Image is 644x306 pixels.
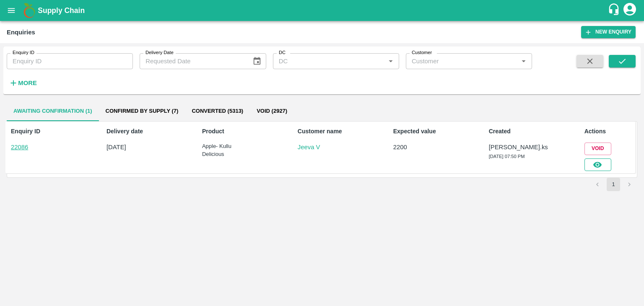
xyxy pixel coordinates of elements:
nav: pagination navigation [589,178,637,191]
p: [DATE] [106,143,155,152]
label: Enquiry ID [13,49,34,56]
input: Customer [408,56,516,67]
button: Void (2927) [250,101,294,121]
strong: More [18,80,37,86]
button: Confirmed by supply (7) [99,101,185,121]
b: Supply Chain [38,6,85,15]
span: [DATE] 07:50 PM [489,154,525,159]
button: open drawer [2,1,21,20]
p: Apple- Kullu Delicious [202,143,251,158]
input: Enquiry ID [7,53,133,69]
input: DC [275,56,383,67]
a: 22086 [11,144,28,150]
p: Product [202,127,251,136]
p: Customer name [298,127,346,136]
a: Supply Chain [38,5,608,16]
button: Awaiting confirmation (1) [7,101,99,121]
p: [PERSON_NAME].ks [489,143,538,152]
button: Open [385,56,396,67]
p: Delivery date [106,127,155,136]
img: logo [21,2,38,19]
button: Choose date [249,53,265,69]
div: customer-support [608,3,622,18]
button: Void [584,143,611,155]
div: Enquiries [7,27,35,38]
p: Expected value [393,127,442,136]
label: Delivery Date [145,49,174,56]
a: Jeeva V [298,143,346,152]
p: Created [489,127,538,136]
p: Enquiry ID [11,127,60,136]
div: account of current user [622,2,637,19]
p: Actions [584,127,633,136]
input: Requested Date [140,53,246,69]
button: page 1 [607,178,620,191]
label: Customer [412,49,432,56]
button: New Enquiry [581,26,636,38]
p: 2200 [393,143,442,152]
button: More [7,76,39,90]
button: Converted (5313) [185,101,250,121]
button: Open [518,56,529,67]
label: DC [279,49,286,56]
